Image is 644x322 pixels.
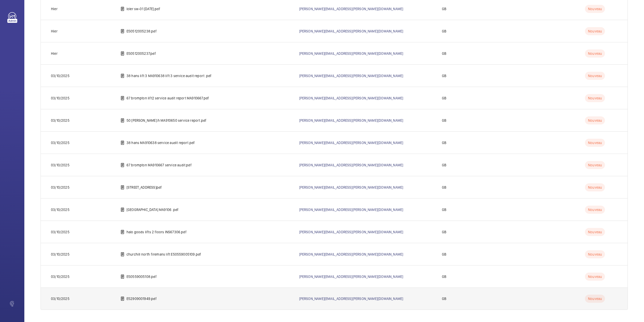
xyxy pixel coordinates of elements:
[585,27,605,35] p: Nouveau
[442,185,446,190] p: GB
[51,296,69,301] p: 03/10/2025
[127,118,206,123] p: 50 [PERSON_NAME]:h MA910650 service report.pdf
[585,250,605,258] p: Nouveau
[299,74,403,78] a: [PERSON_NAME][EMAIL_ADDRESS][PERSON_NAME][DOMAIN_NAME]
[127,163,192,168] p: 67 brompton MA910667 service audit.pdf
[51,96,69,101] p: 03/10/2025
[585,72,605,80] p: Nouveau
[299,163,403,167] a: [PERSON_NAME][EMAIL_ADDRESS][PERSON_NAME][DOMAIN_NAME]
[299,185,403,189] a: [PERSON_NAME][EMAIL_ADDRESS][PERSON_NAME][DOMAIN_NAME]
[585,183,605,191] p: Nouveau
[442,274,446,279] p: GB
[299,96,403,100] a: [PERSON_NAME][EMAIL_ADDRESS][PERSON_NAME][DOMAIN_NAME]
[299,51,403,56] a: [PERSON_NAME][EMAIL_ADDRESS][PERSON_NAME][DOMAIN_NAME]
[299,208,403,212] a: [PERSON_NAME][EMAIL_ADDRESS][PERSON_NAME][DOMAIN_NAME]
[127,274,157,279] p: E50559005108.pdf
[127,229,187,235] p: halo goods lifts 2 floors INS67306.pdf
[127,51,156,56] p: E50512005237.pdf
[127,252,201,257] p: churchill north firemans lift E50559005109.pdf
[585,206,605,214] p: Nouveau
[51,163,69,168] p: 03/10/2025
[127,185,162,190] p: [STREET_ADDRESS]pdf
[299,230,403,234] a: [PERSON_NAME][EMAIL_ADDRESS][PERSON_NAME][DOMAIN_NAME]
[51,118,69,123] p: 03/10/2025
[127,207,178,212] p: [GEOGRAPHIC_DATA] MA9106 .pdf
[299,275,403,279] a: [PERSON_NAME][EMAIL_ADDRESS][PERSON_NAME][DOMAIN_NAME]
[442,51,446,56] p: GB
[127,29,157,34] p: E50512005238.pdf
[442,207,446,212] p: GB
[442,96,446,101] p: GB
[585,228,605,236] p: Nouveau
[585,116,605,124] p: Nouveau
[442,73,446,78] p: GB
[51,140,69,145] p: 03/10/2025
[127,140,195,145] p: 38 hans MA910638 service audit report.pdf
[442,118,446,123] p: GB
[585,161,605,169] p: Nouveau
[51,252,69,257] p: 03/10/2025
[442,296,446,301] p: GB
[299,252,403,256] a: [PERSON_NAME][EMAIL_ADDRESS][PERSON_NAME][DOMAIN_NAME]
[127,296,157,301] p: E52909001949.pdf
[299,29,403,33] a: [PERSON_NAME][EMAIL_ADDRESS][PERSON_NAME][DOMAIN_NAME]
[127,6,160,11] p: loler sw-01 [DATE].pdf
[51,185,69,190] p: 03/10/2025
[51,29,58,34] p: Hier
[585,273,605,281] p: Nouveau
[127,73,211,78] p: 38 hans lift 3 MA910638 lift 3 service audit report .pdf
[51,73,69,78] p: 03/10/2025
[585,139,605,147] p: Nouveau
[51,274,69,279] p: 03/10/2025
[51,51,58,56] p: Hier
[51,207,69,212] p: 03/10/2025
[299,118,403,122] a: [PERSON_NAME][EMAIL_ADDRESS][PERSON_NAME][DOMAIN_NAME]
[442,29,446,34] p: GB
[299,7,403,11] a: [PERSON_NAME][EMAIL_ADDRESS][PERSON_NAME][DOMAIN_NAME]
[585,295,605,303] p: Nouveau
[51,229,69,235] p: 03/10/2025
[442,229,446,235] p: GB
[442,6,446,11] p: GB
[442,252,446,257] p: GB
[585,49,605,58] p: Nouveau
[299,297,403,301] a: [PERSON_NAME][EMAIL_ADDRESS][PERSON_NAME][DOMAIN_NAME]
[127,96,209,101] p: 67 brompton lift2 service audit report MA910667.pdf
[51,6,58,11] p: Hier
[585,5,605,13] p: Nouveau
[585,94,605,102] p: Nouveau
[299,141,403,145] a: [PERSON_NAME][EMAIL_ADDRESS][PERSON_NAME][DOMAIN_NAME]
[442,163,446,168] p: GB
[442,140,446,145] p: GB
